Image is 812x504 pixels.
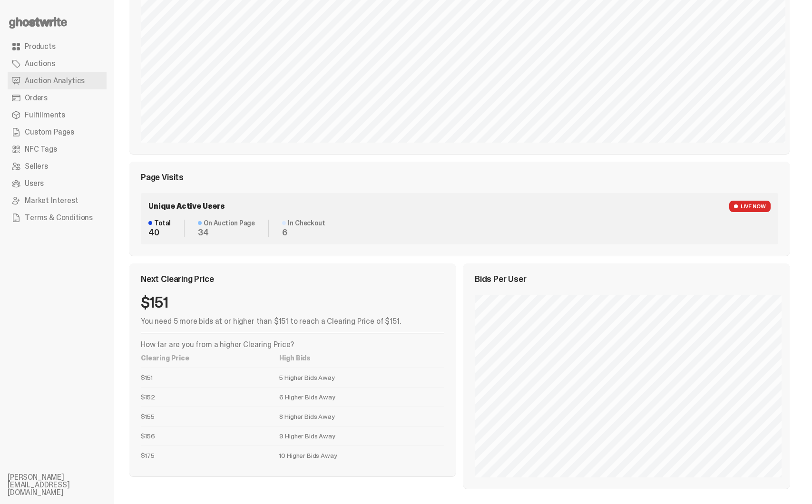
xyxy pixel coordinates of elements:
[8,124,107,141] a: Custom Pages
[8,474,122,496] li: [PERSON_NAME][EMAIL_ADDRESS][DOMAIN_NAME]
[25,77,85,85] span: Auction Analytics
[8,55,107,72] a: Auctions
[141,426,279,446] td: $156
[141,349,279,368] th: Clearing Price
[141,295,444,310] div: $151
[141,275,214,283] span: Next Clearing Price
[148,220,171,226] dt: Total
[282,228,325,237] dd: 6
[141,407,279,426] td: $155
[8,38,107,55] a: Products
[8,158,107,175] a: Sellers
[279,426,444,446] td: 9 Higher Bids Away
[25,43,56,50] span: Products
[141,387,279,407] td: $152
[148,228,171,237] dd: 40
[198,228,255,237] dd: 34
[279,349,444,368] th: High Bids
[475,275,527,283] span: Bids Per User
[25,145,57,153] span: NFC Tags
[8,72,107,89] a: Auction Analytics
[25,60,55,68] span: Auctions
[8,89,107,107] a: Orders
[141,368,279,387] td: $151
[279,387,444,407] td: 6 Higher Bids Away
[25,214,93,222] span: Terms & Conditions
[25,163,48,170] span: Sellers
[8,175,107,192] a: Users
[8,209,107,226] a: Terms & Conditions
[8,141,107,158] a: NFC Tags
[198,220,255,226] dt: On Auction Page
[279,446,444,465] td: 10 Higher Bids Away
[25,111,65,119] span: Fulfillments
[141,446,279,465] td: $175
[279,407,444,426] td: 8 Higher Bids Away
[148,203,225,210] span: Unique Active Users
[141,173,184,182] span: Page Visits
[141,341,444,349] p: How far are you from a higher Clearing Price?
[25,180,44,187] span: Users
[25,197,78,204] span: Market Interest
[8,107,107,124] a: Fulfillments
[282,220,325,226] dt: In Checkout
[729,201,771,212] span: LIVE NOW
[279,368,444,387] td: 5 Higher Bids Away
[141,318,444,325] p: You need 5 more bids at or higher than $151 to reach a Clearing Price of $151.
[25,94,48,102] span: Orders
[8,192,107,209] a: Market Interest
[25,128,74,136] span: Custom Pages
